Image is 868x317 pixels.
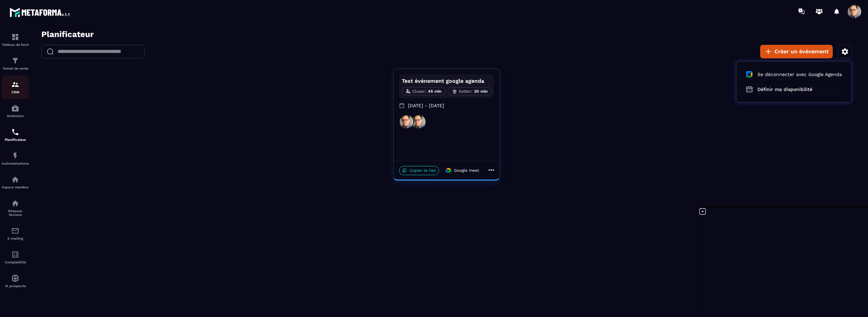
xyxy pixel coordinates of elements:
[2,43,29,46] p: Tableau de bord
[2,260,29,264] p: Comptabilité
[9,6,71,18] img: logo
[2,170,29,194] a: automationsautomationsEspace membre
[11,175,19,184] img: automations
[2,237,29,240] p: E-mailing
[2,245,29,269] a: accountantaccountantComptabilité
[2,75,29,99] a: formationformationCRM
[2,28,29,52] a: formationformationTableau de bord
[2,90,29,94] p: CRM
[2,123,29,147] a: schedulerschedulerPlanificateur
[11,274,19,282] img: automations
[11,227,19,235] img: email
[2,209,29,217] p: Réseaux Sociaux
[11,152,19,160] img: automations
[2,194,29,222] a: social-networksocial-networkRéseaux Sociaux
[11,128,19,136] img: scheduler
[11,250,19,259] img: accountant
[2,67,29,70] p: Tunnel de vente
[2,162,29,165] p: Automatisations
[11,199,19,207] img: social-network
[11,80,19,89] img: formation
[710,52,814,67] button: Définir ma disponibilité
[710,37,814,52] button: Se déconnecter avec Google Agenda
[2,147,29,170] a: automationsautomationsAutomatisations
[2,284,29,288] p: IA prospects
[11,104,19,112] img: automations
[11,33,19,41] img: formation
[2,138,29,142] p: Planificateur
[2,52,29,75] a: formationformationTunnel de vente
[2,222,29,245] a: emailemailE-mailing
[11,57,19,65] img: formation
[2,99,29,123] a: automationsautomationsWebinaire
[2,185,29,189] p: Espace membre
[2,114,29,118] p: Webinaire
